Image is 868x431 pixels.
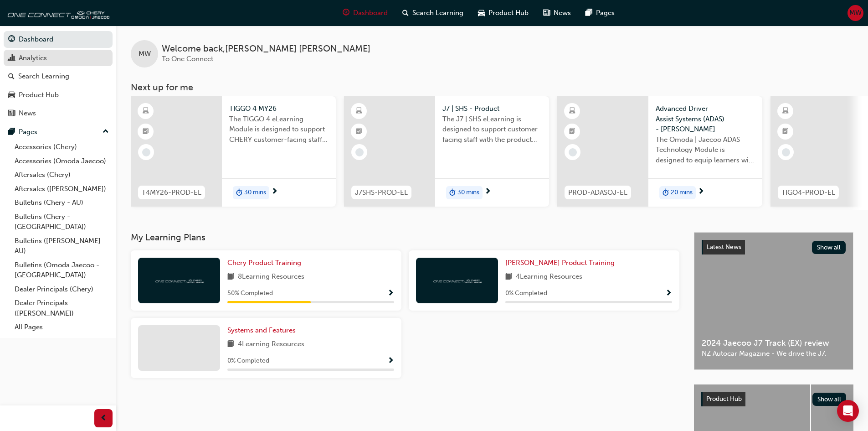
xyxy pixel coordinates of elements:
span: The J7 | SHS eLearning is designed to support customer facing staff with the product and sales in... [442,114,542,145]
span: news-icon [543,7,550,19]
span: J7 | SHS - Product [442,104,542,114]
h3: Next up for me [116,82,868,93]
span: Systems and Features [227,326,296,334]
span: learningRecordVerb_NONE-icon [355,148,364,156]
span: 0 % Completed [505,288,547,299]
div: Analytics [19,53,47,63]
span: Show Progress [387,357,394,365]
span: J7SHS-PROD-EL [355,187,408,198]
button: Show Progress [387,355,394,367]
button: MW [847,5,863,21]
a: Analytics [4,50,113,67]
span: next-icon [698,188,704,196]
a: Dealer Principals ([PERSON_NAME]) [11,296,113,320]
span: search-icon [402,7,409,19]
div: Product Hub [19,90,59,100]
span: NZ Autocar Magazine - We drive the J7. [702,348,846,359]
a: Bulletins (Chery - AU) [11,196,113,210]
span: 50 % Completed [227,288,273,299]
div: Pages [19,127,37,137]
span: up-icon [103,126,109,138]
a: news-iconNews [536,4,578,22]
span: Latest News [707,243,741,251]
span: learningRecordVerb_NONE-icon [142,148,150,156]
img: oneconnect [154,276,204,285]
img: oneconnect [432,276,482,285]
span: 30 mins [457,187,479,198]
span: 8 Learning Resources [238,271,304,283]
span: learningResourceType_ELEARNING-icon [356,105,362,117]
a: Bulletins (Omoda Jaecoo - [GEOGRAPHIC_DATA]) [11,258,113,282]
span: 0 % Completed [227,356,269,366]
span: book-icon [505,271,512,283]
span: Search Learning [412,8,463,18]
button: Show Progress [387,288,394,299]
span: Show Progress [387,290,394,298]
span: car-icon [478,7,485,19]
span: Chery Product Training [227,259,301,267]
span: learningResourceType_ELEARNING-icon [143,105,149,117]
span: 20 mins [671,187,693,198]
span: learningRecordVerb_NONE-icon [782,148,790,156]
span: [PERSON_NAME] Product Training [505,259,615,267]
a: Aftersales ([PERSON_NAME]) [11,182,113,196]
span: next-icon [271,188,278,196]
span: chart-icon [8,54,15,62]
div: Search Learning [18,71,69,82]
span: 2024 Jaecoo J7 Track (EX) review [702,338,846,348]
span: car-icon [8,91,15,99]
button: Show all [812,241,846,254]
button: Pages [4,124,113,140]
a: Accessories (Chery) [11,140,113,154]
a: T4MY26-PROD-ELTIGGO 4 MY26The TIGGO 4 eLearning Module is designed to support CHERY customer-faci... [131,96,336,207]
span: prev-icon [100,413,107,424]
span: learningResourceType_ELEARNING-icon [569,105,575,117]
span: The TIGGO 4 eLearning Module is designed to support CHERY customer-facing staff with the product ... [229,114,329,145]
a: Chery Product Training [227,258,305,268]
span: duration-icon [663,187,669,199]
span: Welcome back , [PERSON_NAME] [PERSON_NAME] [162,44,370,54]
a: Latest NewsShow all [702,240,846,254]
span: book-icon [227,271,234,283]
a: car-iconProduct Hub [471,4,536,22]
a: Product Hub [4,87,113,104]
a: Accessories (Omoda Jaecoo) [11,154,113,168]
span: booktick-icon [782,126,789,138]
span: booktick-icon [356,126,362,138]
span: search-icon [8,73,15,81]
a: PROD-ADASOJ-ELAdvanced Driver Assist Systems (ADAS) - [PERSON_NAME]The Omoda | Jaecoo ADAS Techno... [557,96,762,207]
span: Show Progress [665,290,672,298]
span: Product Hub [488,8,529,18]
span: guage-icon [343,7,349,19]
span: learningResourceType_ELEARNING-icon [782,105,789,117]
a: pages-iconPages [578,4,622,22]
a: All Pages [11,320,113,334]
img: oneconnect [5,4,109,22]
span: TIGGO 4 MY26 [229,104,329,114]
a: search-iconSearch Learning [395,4,471,22]
a: Aftersales (Chery) [11,168,113,182]
button: Show all [812,393,847,406]
a: Search Learning [4,68,113,85]
span: duration-icon [449,187,456,199]
span: book-icon [227,339,234,350]
a: Dashboard [4,31,113,48]
span: duration-icon [236,187,242,199]
span: pages-icon [8,128,15,136]
div: Open Intercom Messenger [837,400,859,422]
span: 30 mins [244,187,266,198]
div: News [19,108,36,119]
button: DashboardAnalyticsSearch LearningProduct HubNews [4,29,113,124]
a: Systems and Features [227,325,299,336]
span: MW [139,49,151,59]
a: News [4,105,113,122]
span: The Omoda | Jaecoo ADAS Technology Module is designed to equip learners with essential knowledge ... [656,135,755,166]
span: MW [849,8,862,18]
a: Latest NewsShow all2024 Jaecoo J7 Track (EX) reviewNZ Autocar Magazine - We drive the J7. [694,232,853,370]
span: News [554,8,571,18]
a: Product HubShow all [701,392,846,406]
span: Product Hub [706,395,742,403]
span: booktick-icon [569,126,575,138]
